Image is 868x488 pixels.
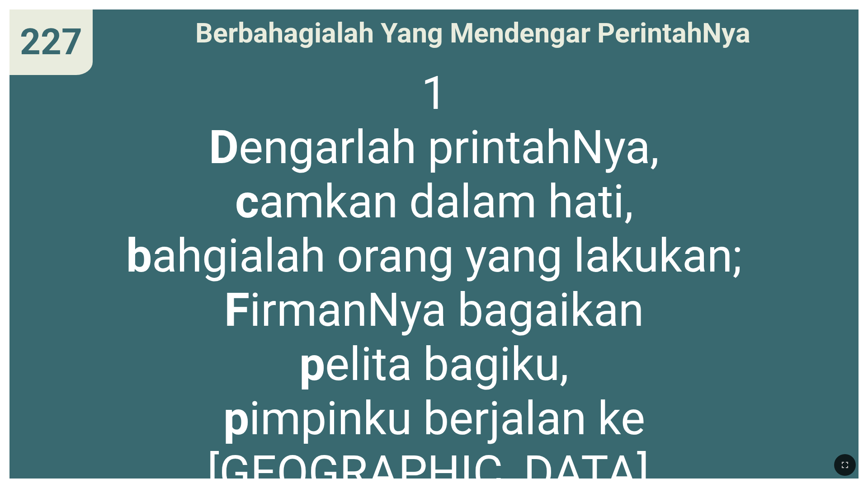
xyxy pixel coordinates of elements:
b: F [224,283,250,337]
span: Berbahagialah Yang Mendengar PerintahNya [195,17,750,49]
span: 227 [20,21,82,63]
b: D [209,120,239,174]
b: b [126,229,152,283]
b: c [235,174,259,229]
b: p [299,337,325,391]
b: p [223,391,249,446]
